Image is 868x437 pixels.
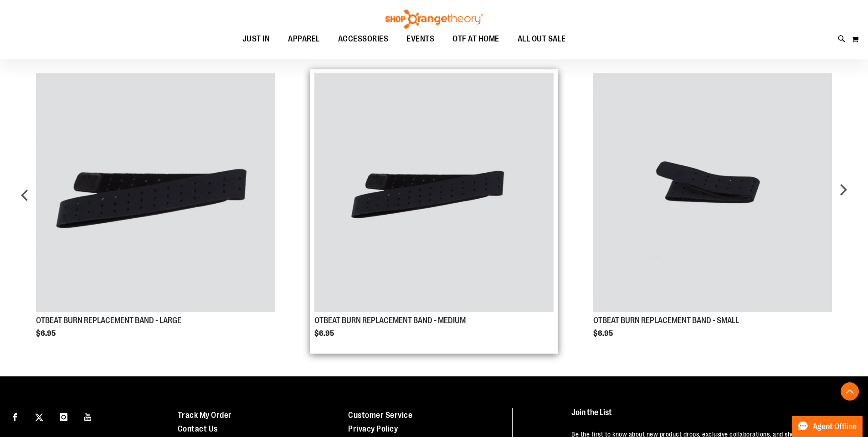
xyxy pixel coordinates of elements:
a: Product Page Link [36,73,275,314]
img: OTBEAT BURN REPLACEMENT BAND - SMALL [593,73,832,312]
a: Customer Service [348,411,412,420]
a: Visit our X page [31,408,47,424]
a: Track My Order [178,411,232,420]
span: OTF AT HOME [452,29,499,49]
div: prev [16,60,34,338]
a: OTBEAT BURN REPLACEMENT BAND - MEDIUM [314,316,466,325]
span: $6.95 [36,329,57,338]
a: Contact Us [178,424,218,433]
span: ACCESSORIES [338,29,389,49]
span: ALL OUT SALE [518,29,566,49]
a: Product Page Link [593,73,832,314]
span: $6.95 [593,329,614,338]
a: Privacy Policy [348,424,398,433]
a: OTBEAT BURN REPLACEMENT BAND - LARGE [36,316,181,325]
a: Product Page Link [314,73,553,314]
img: Twitter [35,413,43,422]
div: next [834,60,852,338]
a: Visit our Facebook page [7,408,23,424]
span: $6.95 [314,329,335,338]
button: Back To Top [841,382,859,401]
span: APPAREL [288,29,320,49]
img: OTBEAT BURN REPLACEMENT BAND - MEDIUM [314,73,553,312]
span: Agent Offline [813,422,857,431]
img: OTBEAT BURN REPLACEMENT BAND - LARGE [36,73,275,312]
a: Visit our Instagram page [56,408,72,424]
span: JUST IN [242,29,270,49]
h4: Join the List [571,408,847,425]
a: OTBEAT BURN REPLACEMENT BAND - SMALL [593,316,739,325]
a: Visit our Youtube page [80,408,96,424]
span: EVENTS [406,29,434,49]
button: Agent Offline [792,416,863,437]
img: Shop Orangetheory [384,10,484,29]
